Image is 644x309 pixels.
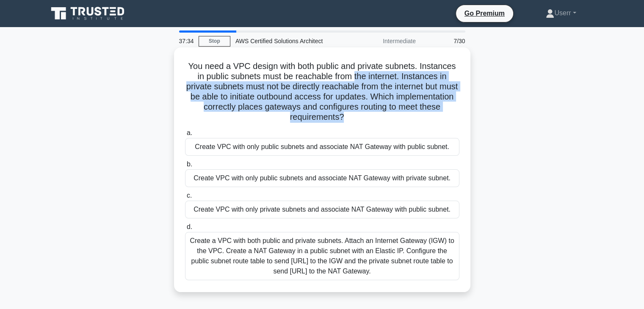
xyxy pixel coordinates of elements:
[187,192,192,199] span: c.
[174,33,199,50] div: 37:34
[199,36,230,47] a: Stop
[187,223,192,230] span: d.
[525,5,596,22] a: Userr
[459,8,510,19] a: Go Premium
[184,61,460,123] h5: You need a VPC design with both public and private subnets. Instances in public subnets must be r...
[185,201,459,218] div: Create VPC with only private subnets and associate NAT Gateway with public subnet.
[185,169,459,187] div: Create VPC with only public subnets and associate NAT Gateway with private subnet.
[187,160,192,168] span: b.
[187,129,192,136] span: a.
[185,232,459,280] div: Create a VPC with both public and private subnets. Attach an Internet Gateway (IGW) to the VPC. C...
[347,33,421,50] div: Intermediate
[230,33,347,50] div: AWS Certified Solutions Architect
[185,138,459,156] div: Create VPC with only public subnets and associate NAT Gateway with public subnet.
[421,33,470,50] div: 7/30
